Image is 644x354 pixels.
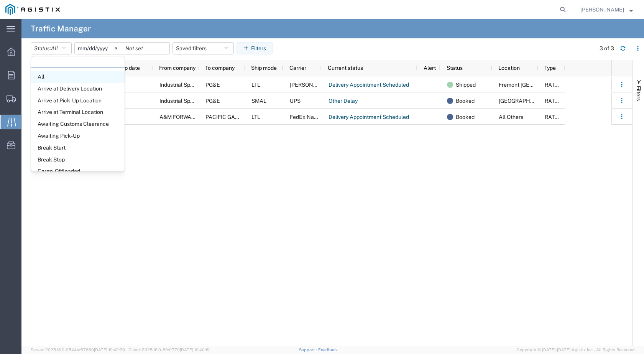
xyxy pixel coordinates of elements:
[290,114,328,120] span: FedEx National
[636,86,642,101] span: Filters
[290,82,366,88] span: Roy Miller Freight Lines
[580,5,624,14] span: Alberto Quezada
[499,82,575,88] span: Fremont DC
[172,42,234,54] button: Saved filters
[94,347,125,352] span: [DATE] 10:42:29
[545,82,562,88] span: RATED
[31,19,91,38] h4: Traffic Manager
[251,65,277,71] span: Ship mode
[456,77,476,93] span: Shipped
[328,79,409,91] a: Delivery Appointment Scheduled
[545,98,562,104] span: RATED
[122,43,169,54] input: Not set
[251,82,260,88] span: LTL
[299,347,318,352] a: Support
[545,114,562,120] span: RATED
[31,95,125,107] span: Arrive at Pick-Up Location
[580,5,633,14] button: [PERSON_NAME]
[499,114,523,120] span: All Others
[159,65,195,71] span: From company
[544,65,556,71] span: Type
[289,65,306,71] span: Carrier
[328,65,363,71] span: Current status
[31,42,72,54] button: Status:All
[31,118,125,130] span: Awaiting Customs Clearance
[31,71,125,83] span: All
[237,42,273,54] button: Filters
[5,4,60,15] img: logo
[31,106,125,118] span: Arrive at Terminal Location
[251,98,266,104] span: SMAL
[251,114,260,120] span: LTL
[447,65,463,71] span: Status
[51,45,58,51] span: All
[290,98,301,104] span: UPS
[75,43,122,54] input: Not set
[180,347,210,352] span: [DATE] 10:40:19
[205,114,298,120] span: PACIFIC GAS & ELECTRIC COMPANY
[31,83,125,95] span: Arrive at Delivery Location
[517,347,635,353] span: Copyright © [DATE]-[DATE] Agistix Inc., All Rights Reserved
[456,93,475,109] span: Booked
[31,347,125,352] span: Server: 2025.16.0-9544af67660
[205,82,220,88] span: PG&E
[159,82,238,88] span: Industrial Specialty Products Inc
[31,154,125,166] span: Break Stop
[424,65,436,71] span: Alert
[31,130,125,142] span: Awaiting Pick-Up
[205,98,220,104] span: PG&E
[328,111,409,123] a: Delivery Appointment Scheduled
[498,65,520,71] span: Location
[159,98,238,104] span: Industrial Specialty Products Inc
[31,165,125,177] span: Cargo-Offloaded
[318,347,338,352] a: Feedback
[456,109,475,125] span: Booked
[499,98,554,104] span: Fresno DC
[159,114,276,120] span: A&M FORWARDING WHSE / ACS Industries, Inc
[31,142,125,154] span: Break Start
[600,44,614,53] div: 3 of 3
[205,65,235,71] span: To company
[328,95,358,107] a: Other Delay
[128,347,210,352] span: Client: 2025.16.0-8fc0770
